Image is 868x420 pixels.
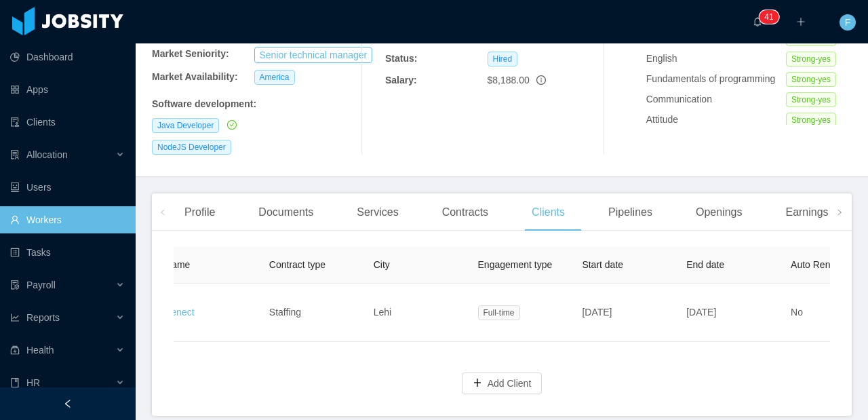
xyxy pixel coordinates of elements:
span: HR [26,377,40,388]
span: [DATE] [686,307,716,318]
span: [DATE] [582,307,612,318]
span: America [254,70,295,85]
i: icon: line-chart [10,313,20,322]
span: Strong-yes [786,113,836,128]
span: Reports [26,312,60,323]
i: icon: check-circle [227,120,237,130]
span: F [845,14,851,31]
span: Engagement type [478,259,553,270]
b: Market Seniority: [152,48,229,59]
div: Openings [685,193,753,231]
p: 4 [764,10,769,24]
a: icon: appstoreApps [10,76,125,103]
b: Software development : [152,98,256,109]
div: English [646,52,786,66]
i: icon: medicine-box [10,345,20,355]
a: icon: profileTasks [10,239,125,266]
div: Contracts [431,193,499,231]
a: icon: userWorkers [10,206,125,233]
button: icon: plusAdd Client [462,373,542,394]
b: Status: [385,53,417,64]
span: info-circle [536,75,546,85]
span: Start date [582,259,623,270]
span: Strong-yes [786,72,836,87]
a: Kenect [165,307,195,318]
div: Services [346,193,409,231]
i: icon: right [836,209,843,216]
div: Attitude [646,113,786,127]
span: Strong-yes [786,52,836,66]
a: icon: auditClients [10,109,125,136]
i: icon: book [10,378,20,387]
a: icon: pie-chartDashboard [10,43,125,71]
a: icon: check-circle [224,119,237,130]
span: Contract type [269,259,325,270]
div: Clients [521,193,576,231]
div: Communication [646,92,786,107]
div: Fundamentals of programming [646,72,786,86]
span: Auto Renewal [791,259,850,270]
i: icon: solution [10,150,20,159]
a: icon: robotUsers [10,174,125,201]
span: Allocation [26,149,68,160]
div: Pipelines [597,193,663,231]
sup: 41 [759,10,778,24]
i: icon: plus [796,17,806,26]
span: Health [26,345,54,356]
span: Hired [488,52,518,66]
i: icon: bell [753,17,762,26]
button: Senior technical manager [254,47,373,63]
span: NodeJS Developer [152,140,231,155]
i: icon: file-protect [10,280,20,290]
span: Full-time [478,305,520,320]
span: End date [686,259,724,270]
span: Payroll [26,280,56,290]
span: Name [165,259,190,270]
b: Market Availability: [152,71,238,82]
p: 1 [769,10,774,24]
i: icon: left [159,209,166,216]
div: Documents [248,193,324,231]
span: City [374,259,390,270]
span: Java Developer [152,118,219,133]
div: Profile [174,193,226,231]
span: $8,188.00 [488,75,530,85]
td: Lehi [363,284,467,342]
span: Staffing [269,307,301,318]
b: Salary: [385,75,417,85]
span: Strong-yes [786,92,836,107]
